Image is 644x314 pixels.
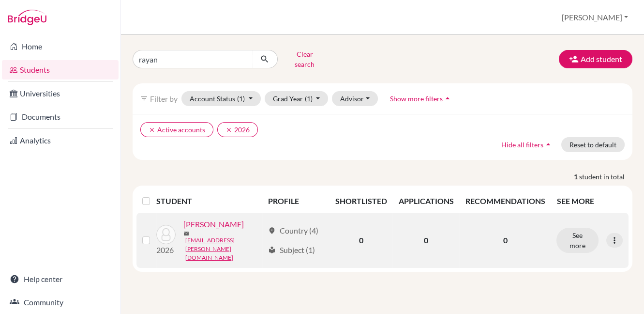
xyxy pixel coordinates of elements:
a: Documents [2,107,119,126]
th: APPLICATIONS [392,189,459,213]
button: Hide all filtersarrow_drop_up [493,137,561,152]
td: 0 [392,213,459,268]
button: Grad Year(1) [265,91,329,106]
i: clear [225,126,232,133]
td: 0 [329,213,392,268]
button: Clear search [278,47,331,72]
button: [PERSON_NAME] [557,8,632,27]
th: SEE MORE [551,189,629,213]
span: location_on [268,227,276,235]
span: local_library [268,246,276,254]
a: [PERSON_NAME] [183,219,244,230]
span: student in total [579,172,632,182]
div: Country (4) [268,225,318,236]
button: clear2026 [217,122,258,137]
button: clearActive accounts [140,122,213,137]
span: (1) [237,94,245,103]
th: STUDENT [156,189,262,213]
button: Add student [559,50,632,68]
button: Show more filtersarrow_drop_up [382,91,461,106]
p: 0 [465,235,545,246]
span: mail [183,231,189,236]
span: Hide all filters [501,141,543,149]
a: Students [2,60,119,79]
a: Home [2,37,119,56]
p: 2026 [156,244,176,256]
a: [EMAIL_ADDRESS][PERSON_NAME][DOMAIN_NAME] [185,236,264,262]
a: Analytics [2,131,119,150]
button: Reset to default [561,137,625,152]
div: Subject (1) [268,244,315,256]
th: PROFILE [262,189,329,213]
input: Find student by name... [133,50,253,68]
img: Zindani, Rayan [156,225,176,244]
i: arrow_drop_up [543,140,553,149]
a: Help center [2,269,119,289]
img: Bridge-U [8,10,46,25]
i: arrow_drop_up [443,94,452,103]
button: Advisor [332,91,378,106]
i: filter_list [140,94,148,102]
span: Show more filters [390,94,443,103]
i: clear [149,126,155,133]
a: Community [2,293,119,312]
button: Account Status(1) [181,91,261,106]
a: Universities [2,84,119,103]
button: See more [556,228,599,253]
th: RECOMMENDATIONS [459,189,551,213]
span: (1) [305,94,313,103]
strong: 1 [574,172,579,182]
th: SHORTLISTED [329,189,392,213]
span: Filter by [150,94,178,103]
